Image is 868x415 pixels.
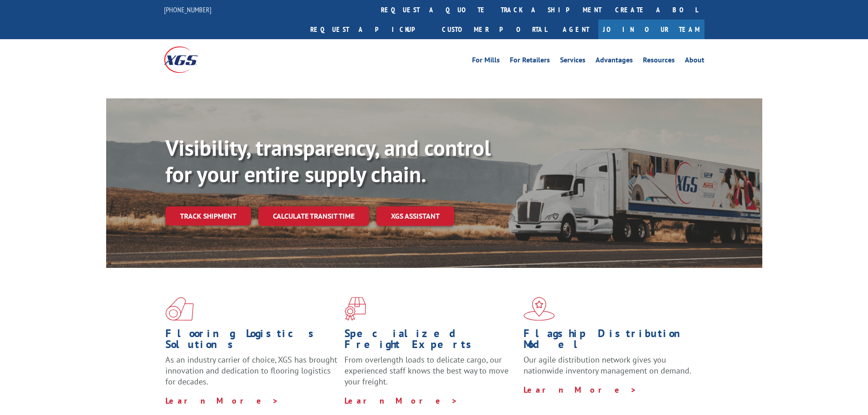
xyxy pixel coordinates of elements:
[685,56,704,67] a: About
[598,20,704,39] a: Join Our Team
[524,354,691,376] span: Our agile distribution network gives you nationwide inventory management on demand.
[596,56,633,67] a: Advantages
[524,328,696,354] h1: Flagship Distribution Model
[472,56,500,67] a: For Mills
[524,384,637,395] a: Learn More >
[376,206,454,226] a: XGS ASSISTANT
[165,206,251,225] a: Track shipment
[554,20,598,39] a: Agent
[344,297,366,321] img: xgs-icon-focused-on-flooring-red
[643,56,675,67] a: Resources
[344,328,517,354] h1: Specialized Freight Experts
[165,354,337,387] span: As an industry carrier of choice, XGS has brought innovation and dedication to flooring logistics...
[524,297,555,321] img: xgs-icon-flagship-distribution-model-red
[303,20,435,39] a: Request a pickup
[165,133,491,188] b: Visibility, transparency, and control for your entire supply chain.
[560,56,586,67] a: Services
[510,56,550,67] a: For Retailers
[165,297,194,321] img: xgs-icon-total-supply-chain-intelligence-red
[344,354,517,395] p: From overlength loads to delicate cargo, our experienced staff knows the best way to move your fr...
[165,395,279,406] a: Learn More >
[344,395,458,406] a: Learn More >
[258,206,369,226] a: Calculate transit time
[164,5,211,14] a: [PHONE_NUMBER]
[435,20,554,39] a: Customer Portal
[165,328,338,354] h1: Flooring Logistics Solutions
